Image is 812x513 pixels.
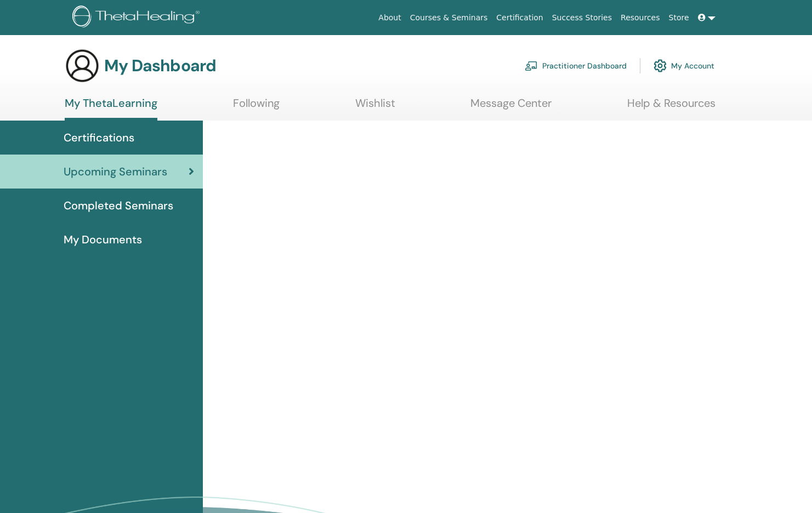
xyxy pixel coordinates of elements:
a: About [374,8,405,28]
span: Certifications [64,129,134,146]
a: Courses & Seminars [406,8,492,28]
a: Resources [616,8,665,28]
span: Completed Seminars [64,197,173,214]
a: Help & Resources [627,96,716,118]
img: logo.png [72,5,203,30]
img: chalkboard-teacher.svg [525,61,538,71]
a: Wishlist [355,96,395,118]
a: My ThetaLearning [65,96,157,121]
a: Practitioner Dashboard [525,54,627,78]
h3: My Dashboard [104,56,216,76]
img: cog.svg [654,56,667,75]
a: Certification [492,8,547,28]
span: Upcoming Seminars [64,163,167,180]
a: Following [233,96,280,118]
a: Message Center [470,96,552,118]
a: Store [665,8,694,28]
img: generic-user-icon.jpg [65,48,100,83]
a: Success Stories [548,8,616,28]
span: My Documents [64,231,142,248]
a: My Account [654,54,714,78]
